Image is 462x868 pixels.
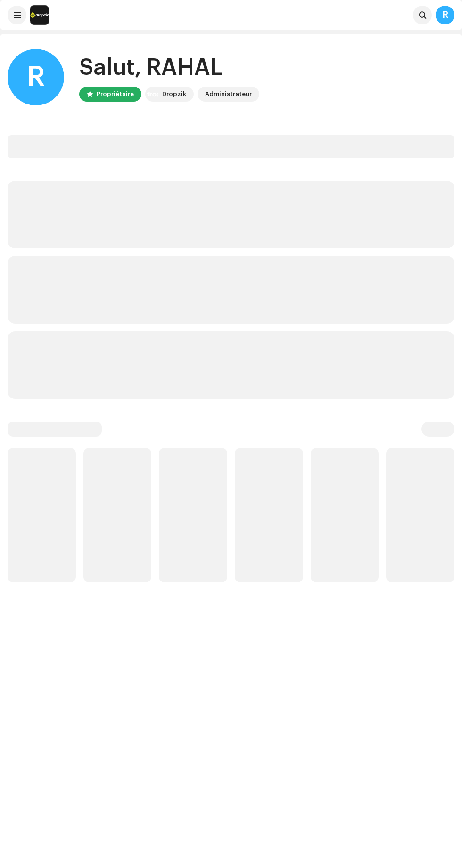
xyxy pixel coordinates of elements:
[79,53,259,83] div: Salut, RAHAL
[205,88,252,100] div: Administrateur
[8,49,64,105] div: R
[30,6,49,24] img: 6b198820-6d9f-4d8e-bd7e-78ab9e57ca24
[97,88,134,100] div: Propriétaire
[162,88,186,100] div: Dropzik
[436,6,454,24] div: R
[147,88,158,100] img: 6b198820-6d9f-4d8e-bd7e-78ab9e57ca24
